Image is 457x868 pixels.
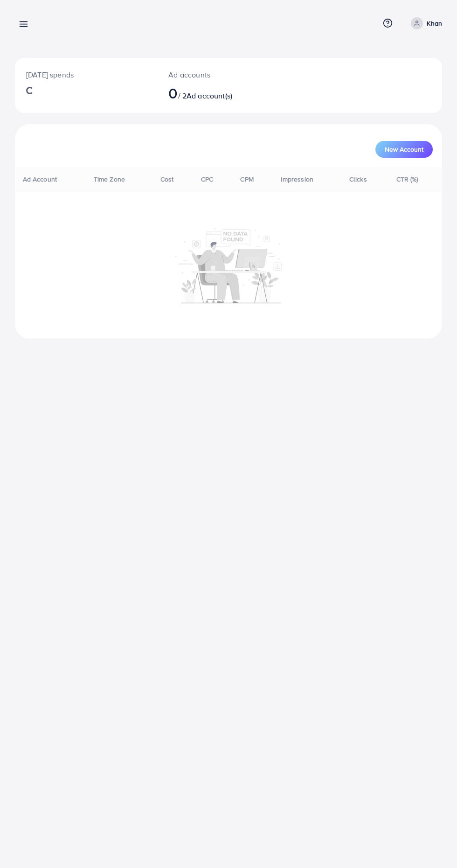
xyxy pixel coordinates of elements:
[427,18,442,29] p: Khan
[375,141,433,158] button: New Account
[385,146,423,153] span: New Account
[168,82,178,104] span: 0
[26,69,146,80] p: [DATE] spends
[168,84,253,102] h2: / 2
[187,91,232,101] span: Ad account(s)
[407,17,442,29] a: Khan
[168,69,253,80] p: Ad accounts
